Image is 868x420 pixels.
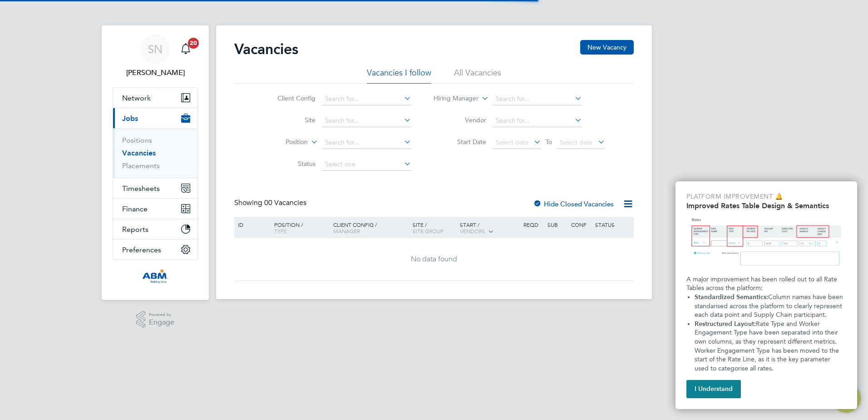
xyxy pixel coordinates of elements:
[142,269,168,284] img: abm-technical-logo-retina.png
[543,136,555,148] span: To
[264,198,306,207] span: 00 Vacancies
[413,227,444,235] span: Site Group
[695,293,845,319] span: Column names have been standarised across the platform to clearly represent each data point and S...
[410,217,458,239] div: Site /
[496,138,528,146] span: Select date
[113,67,198,78] span: Stephen Noble
[333,227,360,235] span: Manager
[122,149,156,157] a: Vacancies
[122,245,161,254] span: Preferences
[593,217,632,232] div: Status
[458,217,521,240] div: Start /
[122,114,138,123] span: Jobs
[695,320,841,372] span: Rate Type and Worker Engagement Type have been separated into their own columns, as they represen...
[695,293,768,301] strong: Standardized Semantics:
[686,275,846,293] p: A major improvement has been rolled out to all Rate Tables across the platform:
[122,184,160,193] span: Timesheets
[686,192,846,201] p: Platform Improvement 🔔
[236,255,632,264] div: No data found
[234,198,308,208] div: Showing
[274,227,287,235] span: Type
[236,217,267,232] div: ID
[569,217,592,232] div: Conf
[263,116,316,124] label: Site
[263,160,316,168] label: Status
[322,93,411,105] input: Search for...
[676,181,857,409] div: Improved Rate Table Semantics
[267,217,331,239] div: Position /
[686,214,846,271] img: Updated Rates Table Design & Semantics
[122,225,148,234] span: Reports
[148,43,163,55] span: SN
[686,201,846,210] h2: Improved Rates Table Design & Semantics
[149,311,174,319] span: Powered by
[434,116,486,124] label: Vendor
[122,94,151,102] span: Network
[545,217,569,232] div: Sub
[580,40,634,55] button: New Vacancy
[686,380,741,398] button: I Understand
[263,94,316,102] label: Client Config
[367,67,431,84] li: Vacancies I follow
[533,200,614,208] label: Hide Closed Vacancies
[560,138,592,146] span: Select date
[122,205,148,213] span: Finance
[149,319,174,326] span: Engage
[454,67,501,84] li: All Vacancies
[434,138,486,146] label: Start Date
[426,94,478,103] label: Hiring Manager
[188,38,199,49] span: 20
[322,136,411,149] input: Search for...
[256,138,308,147] label: Position
[695,320,756,328] strong: Restructured Layout:
[102,25,209,300] nav: Main navigation
[460,227,485,235] span: Vendors
[122,161,160,170] a: Placements
[493,93,582,105] input: Search for...
[113,269,198,284] a: Go to home page
[122,136,152,145] a: Positions
[331,217,410,239] div: Client Config /
[322,158,411,171] input: Select one
[521,217,545,232] div: Reqd
[322,115,411,127] input: Search for...
[234,40,298,58] h2: Vacancies
[113,35,198,78] a: Go to account details
[493,115,582,127] input: Search for...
